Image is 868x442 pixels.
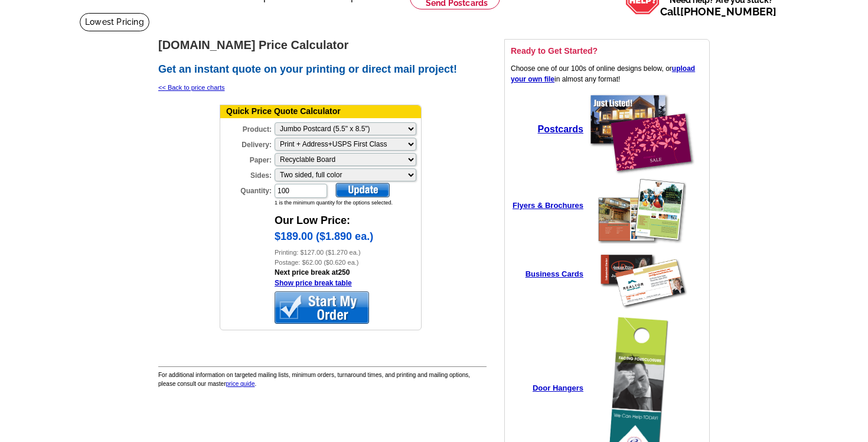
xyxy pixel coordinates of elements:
[511,63,703,84] p: Choose one of our 100s of online designs below, or in almost any format!
[592,307,692,315] a: create a business card online
[158,372,470,387] span: For additional information on targeted mailing lists, minimum orders, turnaround times, and print...
[533,384,583,392] a: Door Hangers
[513,201,583,210] a: Flyers & Brochures
[275,229,421,248] div: $189.00 ($1.890 ea.)
[220,152,273,165] label: Paper:
[589,93,695,176] img: create a postcard
[660,5,776,18] span: Call
[220,121,273,135] label: Product:
[158,84,225,91] a: << Back to price charts
[511,45,703,56] h3: Ready to Get Started?
[220,183,273,196] label: Quantity:
[220,105,421,118] div: Quick Price Quote Calculator
[598,178,686,243] img: create a flyer
[595,249,689,310] img: create a business card
[226,381,255,387] a: price guide
[220,167,273,181] label: Sides:
[220,136,273,150] label: Delivery:
[338,268,350,277] a: 250
[526,269,583,278] strong: Business Cards
[533,383,583,392] strong: Door Hangers
[595,237,689,245] a: create a flyer online
[158,63,487,76] h2: Get an instant quote on your printing or direct mail project!
[275,248,421,258] div: Printing: $127.00 ($1.270 ea.)
[513,201,583,210] strong: Flyers & Brochures
[680,5,776,18] a: [PHONE_NUMBER]
[275,258,421,268] div: Postage: $62.00 ($0.620 ea.)
[526,270,583,278] a: Business Cards
[538,126,583,134] a: Postcards
[586,170,698,178] a: create a postcard online
[275,207,421,229] div: Our Low Price:
[511,64,695,83] a: upload your own file
[538,124,583,134] strong: Postcards
[275,267,421,288] div: Next price break at
[275,279,352,287] a: Show price break table
[158,39,487,51] h1: [DOMAIN_NAME] Price Calculator
[275,199,421,207] div: 1 is the minimum quantity for the options selected.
